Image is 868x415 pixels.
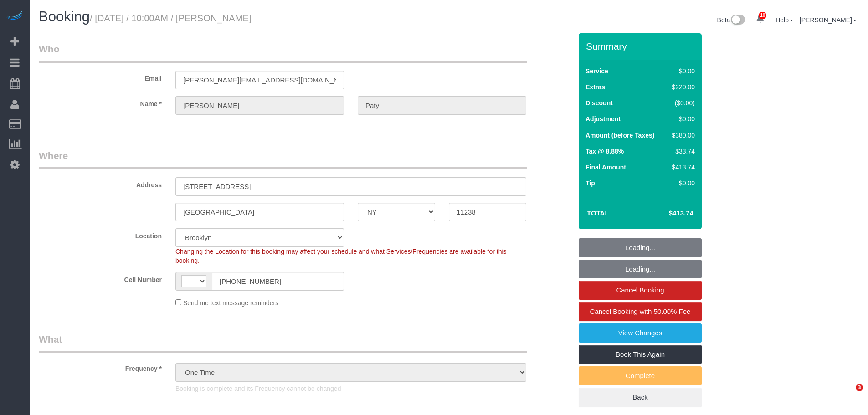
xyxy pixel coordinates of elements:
label: Tax @ 8.88% [586,147,624,156]
span: Changing the Location for this booking may affect your schedule and what Services/Frequencies are... [175,248,507,264]
a: View Changes [579,323,702,343]
small: / [DATE] / 10:00AM / [PERSON_NAME] [90,13,251,23]
input: Cell Number [212,272,344,291]
span: Booking [39,9,90,25]
strong: Total [587,209,609,217]
a: Book This Again [579,345,702,364]
a: [PERSON_NAME] [800,16,857,24]
iframe: Intercom live chat [837,384,859,406]
label: Adjustment [586,114,621,123]
a: Beta [717,16,745,24]
div: $413.74 [668,163,695,172]
label: Address [32,177,169,190]
span: 10 [759,12,766,19]
span: Cancel Booking with 50.00% Fee [590,307,691,315]
div: $33.74 [668,147,695,156]
div: $380.00 [668,131,695,140]
div: $0.00 [668,114,695,123]
label: Final Amount [586,163,626,172]
input: Zip Code [449,203,526,221]
label: Extras [586,82,605,92]
h3: Summary [586,41,697,51]
label: Tip [586,179,595,188]
label: Amount (before Taxes) [586,131,654,140]
a: Cancel Booking with 50.00% Fee [579,302,702,321]
a: Help [776,16,793,24]
a: Back [579,388,702,407]
label: Email [32,71,169,83]
img: New interface [730,15,745,26]
legend: What [39,333,527,353]
div: $220.00 [668,82,695,92]
label: Frequency * [32,361,169,373]
span: Send me text message reminders [183,299,278,307]
legend: Where [39,149,527,169]
label: Discount [586,98,613,108]
input: City [175,203,344,221]
span: 3 [856,384,863,391]
label: Name * [32,96,169,108]
label: Location [32,228,169,241]
label: Service [586,67,608,76]
img: Automaid Logo [5,9,24,22]
div: $0.00 [668,179,695,188]
div: ($0.00) [668,98,695,108]
h4: $413.74 [642,210,693,217]
input: Email [175,71,344,89]
input: First Name [175,96,344,115]
input: Last Name [358,96,526,115]
label: Cell Number [32,272,169,284]
legend: Who [39,42,527,63]
a: Cancel Booking [579,281,702,300]
p: Booking is complete and its Frequency cannot be changed [175,384,526,393]
div: $0.00 [668,67,695,76]
a: 10 [751,9,769,29]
